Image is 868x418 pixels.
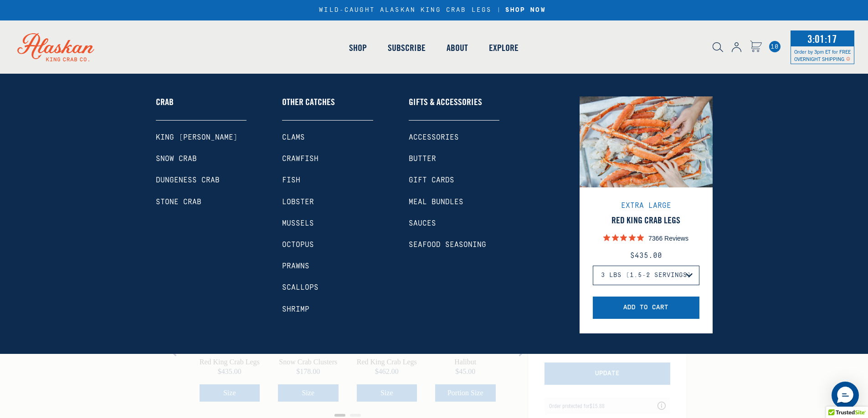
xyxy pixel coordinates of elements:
[630,252,662,260] span: $435.00
[603,231,644,244] span: 4.9 out of 5 stars rating in total 7366 reviews.
[282,262,373,271] a: Prawns
[846,55,850,62] span: Shipping Notice Icon
[319,6,549,14] div: WILD-CAUGHT ALASKAN KING CRAB LEGS |
[732,42,741,52] img: account
[282,133,373,142] a: Clams
[478,22,529,74] a: Explore
[282,96,373,121] a: Other Catches
[593,266,699,285] select: Red King Crab Legs Select
[750,40,762,54] a: Cart
[409,241,500,249] a: Seafood Seasoning
[623,304,668,312] span: Add to Cart
[713,42,723,52] img: search
[794,48,851,62] span: Order by 3pm ET for FREE OVERNIGHT SHIPPING
[769,41,781,52] span: 10
[282,198,373,206] a: Lobster
[282,155,373,163] a: Crawfish
[648,233,688,242] p: 7366 Reviews
[339,22,377,74] a: Shop
[282,305,373,314] a: Shrimp
[593,297,699,319] button: Add to Cart
[593,231,699,244] a: 7366 Reviews
[156,133,247,142] a: King [PERSON_NAME]
[282,176,373,185] a: Fish
[156,155,247,163] a: Snow Crab
[832,382,859,409] div: Messenger Dummy Widget
[436,22,478,74] a: About
[282,241,373,249] a: Octopus
[156,176,247,185] a: Dungeness Crab
[769,41,781,52] a: Cart
[409,198,500,206] a: Meal Bundles
[377,22,436,74] a: Subscribe
[502,6,549,14] a: SHOP NOW
[409,176,500,185] a: Gift Cards
[593,215,699,226] a: Red King Crab Legs
[282,283,373,292] a: Scallops
[805,30,839,48] span: 3:01:17
[621,201,671,210] span: Extra Large
[156,96,247,121] a: Crab
[580,76,713,209] img: Red King Crab Legs
[505,6,546,14] strong: SHOP NOW
[409,155,500,163] a: Butter
[5,20,107,74] img: Alaskan King Crab Co. logo
[409,96,500,121] a: Gifts & Accessories
[156,198,247,206] a: Stone Crab
[282,219,373,228] a: Mussels
[409,219,500,228] a: Sauces
[409,133,500,142] a: Accessories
